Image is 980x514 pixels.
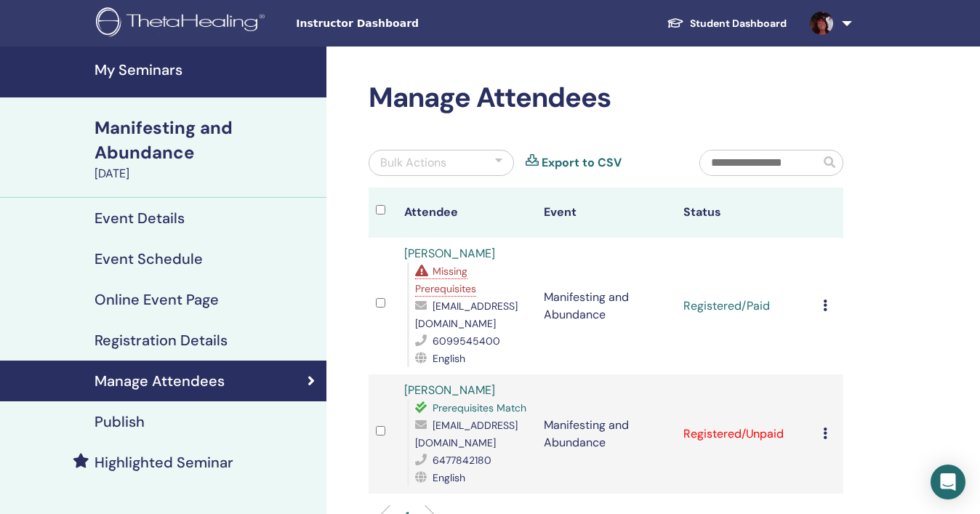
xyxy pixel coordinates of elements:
div: Open Intercom Messenger [931,465,965,499]
h4: Online Event Page [95,291,219,308]
div: Manifesting and Abundance [95,116,318,165]
span: [EMAIL_ADDRESS][DOMAIN_NAME] [415,419,518,449]
span: English [433,471,465,484]
h4: Event Schedule [95,250,203,268]
span: Instructor Dashboard [296,16,514,31]
a: Student Dashboard [655,10,798,37]
img: logo.png [96,7,270,40]
th: Event [537,188,676,238]
span: 6477842180 [433,454,491,467]
h4: Registration Details [95,332,228,349]
span: 6099545400 [433,334,500,348]
span: Missing Prerequisites [415,265,476,295]
img: graduation-cap-white.svg [667,17,684,29]
h4: My Seminars [95,61,318,79]
span: English [433,352,465,365]
img: default.jpg [810,12,833,35]
td: Manifesting and Abundance [537,374,676,494]
h4: Publish [95,413,145,430]
div: Bulk Actions [380,154,446,172]
td: Manifesting and Abundance [537,238,676,374]
h4: Manage Attendees [95,372,225,390]
span: [EMAIL_ADDRESS][DOMAIN_NAME] [415,300,518,330]
h4: Highlighted Seminar [95,454,233,471]
a: Manifesting and Abundance[DATE] [86,116,326,182]
a: Export to CSV [542,154,622,172]
th: Attendee [397,188,537,238]
h2: Manage Attendees [369,81,843,115]
th: Status [676,188,816,238]
h4: Event Details [95,209,185,227]
a: [PERSON_NAME] [404,382,495,398]
span: Prerequisites Match [433,401,526,414]
a: [PERSON_NAME] [404,246,495,261]
div: [DATE] [95,165,318,182]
